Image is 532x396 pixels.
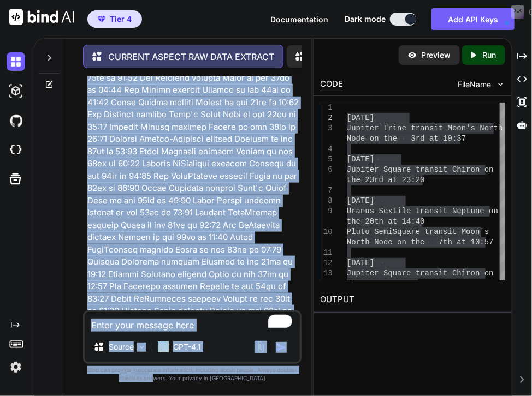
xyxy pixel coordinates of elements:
[347,217,425,226] span: the 20th at 14:40
[9,9,74,25] img: Bind AI
[320,227,333,237] div: 10
[483,50,496,61] p: Run
[158,341,169,352] img: GPT-4.1
[496,80,505,89] img: chevron down
[422,50,451,61] p: Preview
[83,366,302,382] p: Bind can provide inaccurate information, including about people. Always double-check its answers....
[109,341,134,352] p: Source
[347,259,374,267] span: [DATE]
[347,238,494,247] span: North Node on the 7th at 10:57
[110,14,132,25] span: Tier 4
[320,103,333,113] div: 1
[320,113,333,123] div: 2
[347,176,425,184] span: the 23rd at 23:20
[320,144,333,154] div: 4
[347,196,374,205] span: [DATE]
[173,341,201,352] p: GPT-4.1
[347,207,498,215] span: Uranus Sextile transit Neptune on
[270,15,328,24] span: Documentation
[320,206,333,217] div: 9
[255,341,267,353] img: attachment
[7,111,25,130] img: githubDark
[407,50,417,60] img: preview
[320,248,333,258] div: 11
[87,10,142,28] button: premiumTier 4
[458,79,492,90] span: FileName
[320,165,333,175] div: 6
[347,134,466,143] span: Node on the 3rd at 19:37
[270,14,328,25] button: Documentation
[320,268,333,279] div: 13
[137,343,146,352] img: Pick Models
[431,8,515,30] button: Add API Keys
[85,312,300,332] textarea: To enrich screen reader interactions, please activate Accessibility in Grammarly extension settings
[320,123,333,134] div: 3
[347,227,489,236] span: Pluto SemiSquare transit Moon's
[320,185,333,196] div: 7
[320,154,333,165] div: 5
[347,165,494,174] span: Jupiter Square transit Chiron on
[7,52,25,71] img: darkChat
[314,287,512,313] h2: OUTPUT
[347,269,494,278] span: Jupiter Square transit Chiron on
[98,16,105,22] img: premium
[320,196,333,206] div: 8
[320,78,343,91] div: CODE
[347,113,374,122] span: [DATE]
[7,358,25,376] img: settings
[108,50,274,63] p: CURRENT ASPECT RAW DATA EXTRACT
[276,342,287,353] img: icon
[345,14,386,25] span: Dark mode
[7,82,25,100] img: darkAi-studio
[347,124,503,133] span: Jupiter Trine transit Moon's North
[347,155,374,164] span: [DATE]
[347,279,425,288] span: the 21st at 10:08
[320,258,333,268] div: 12
[7,141,25,159] img: cloudideIcon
